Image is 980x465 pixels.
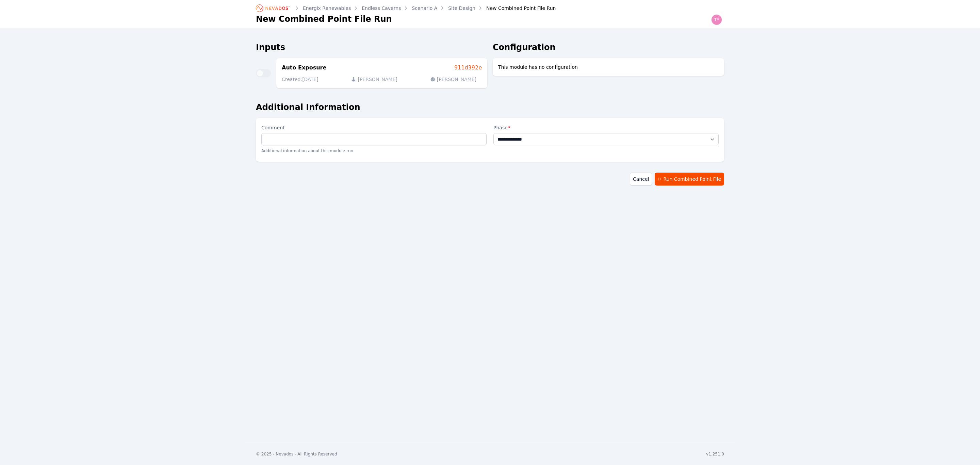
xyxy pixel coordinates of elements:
h2: Inputs [256,42,487,53]
p: [PERSON_NAME] [430,76,476,83]
nav: Breadcrumb [256,3,556,14]
p: [PERSON_NAME] [351,76,397,83]
a: Cancel [630,173,652,186]
div: This module has no configuration [493,58,724,76]
h1: New Combined Point File Run [256,14,392,25]
a: Endless Caverns [362,5,401,12]
a: 911d392e [454,64,482,72]
label: Phase [493,124,719,132]
h2: Additional Information [256,102,724,113]
a: Scenario A [412,5,437,12]
p: Additional information about this module run [261,145,487,156]
h2: Configuration [493,42,724,53]
div: © 2025 - Nevados - All Rights Reserved [256,451,337,457]
a: Energix Renewables [303,5,351,12]
img: Ted Elliott [711,14,722,25]
button: Run Combined Point File [655,173,724,186]
h3: Auto Exposure [282,64,326,72]
div: v1.251.0 [706,451,724,457]
a: Site Design [448,5,475,12]
div: New Combined Point File Run [477,5,556,12]
label: Comment [261,124,487,133]
p: Created: [DATE] [282,76,318,83]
